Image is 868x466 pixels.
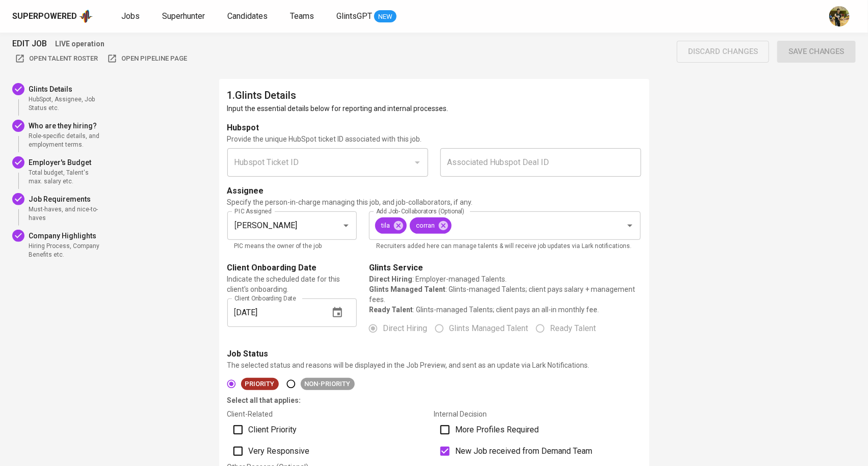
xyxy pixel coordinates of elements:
[15,53,98,65] span: Open Talent Roster
[12,51,100,67] button: Open Talent Roster
[12,37,47,51] span: EDIT JOB
[29,242,102,259] span: Hiring Process, Company Benefits etc.
[336,11,372,21] span: GlintsGPT
[29,95,102,113] span: HubSpot, Assignee, Job Status etc.
[241,379,279,389] span: Priority
[227,197,641,207] p: Specify the person-in-charge managing this job, and job-collaborators, if any.
[227,89,235,101] span: 1 .
[829,6,850,26] img: yongcheng@glints.com
[456,445,593,457] span: New Job received from Demand Team
[227,395,641,405] div: Select all that applies:
[376,241,634,252] p: Recruiters added here can manage talents & will receive job updates via Lark notifications.
[249,424,297,436] span: Client Priority
[456,424,539,436] span: More Profiles Required
[249,445,310,457] span: Very Responsive
[410,221,441,230] span: corran
[374,12,397,22] span: NEW
[29,121,102,131] p: Who are they hiring?
[449,322,528,335] span: Glints Managed Talent
[227,87,641,103] h6: Glints Details
[336,10,397,23] a: GlintsGPT NEW
[369,306,413,314] b: Ready Talent
[227,274,357,294] p: Indicate the scheduled date for this client's onboarding.
[369,274,641,315] p: : Employer-managed Talents. : Glints-managed Talents; client pays salary + management fees. : Gli...
[623,218,637,233] button: Open
[227,409,434,419] p: Client-Related
[383,322,427,335] span: Direct Hiring
[410,217,452,234] div: corran
[12,11,77,22] div: Superpowered
[227,185,264,197] p: Assignee
[227,262,317,274] p: Client Onboarding Date
[290,11,314,21] span: Teams
[301,379,355,389] span: Non-Priority
[227,10,270,23] a: Candidates
[121,11,140,21] span: Jobs
[234,241,350,252] p: PIC means the owner of the job
[79,9,93,24] img: app logo
[434,409,641,419] p: Internal Decision
[162,10,207,23] a: Superhunter
[29,132,102,149] span: Role-specific details, and employment terms.
[104,51,190,67] button: Open Pipeline Page
[227,134,641,144] p: Provide the unique HubSpot ticket ID associated with this job.
[162,11,205,21] span: Superhunter
[29,157,102,168] p: Employer's Budget
[29,169,102,186] span: Total budget, Talent's max. salary etc.
[369,275,412,283] b: Direct Hiring
[290,10,316,23] a: Teams
[227,348,269,360] p: Job Status
[339,218,353,233] button: Open
[369,262,423,274] p: Glints Service
[121,10,142,23] a: Jobs
[227,122,259,134] p: Hubspot
[227,103,641,114] p: Input the essential details below for reporting and internal processes.
[550,322,596,335] span: Ready Talent
[375,221,396,230] span: tila
[375,217,407,234] div: tila
[29,205,102,223] span: Must-haves, and nice-to-haves
[29,84,102,94] p: Glints Details
[227,11,268,21] span: Candidates
[369,285,445,293] b: Glints Managed Talent
[29,231,102,241] p: Company Highlights
[12,9,93,24] a: Superpoweredapp logo
[29,194,102,204] p: Job Requirements
[55,39,104,49] p: LIVE operation
[227,360,641,370] p: The selected status and reasons will be displayed in the Job Preview, and sent as an update via L...
[107,53,187,65] span: Open Pipeline Page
